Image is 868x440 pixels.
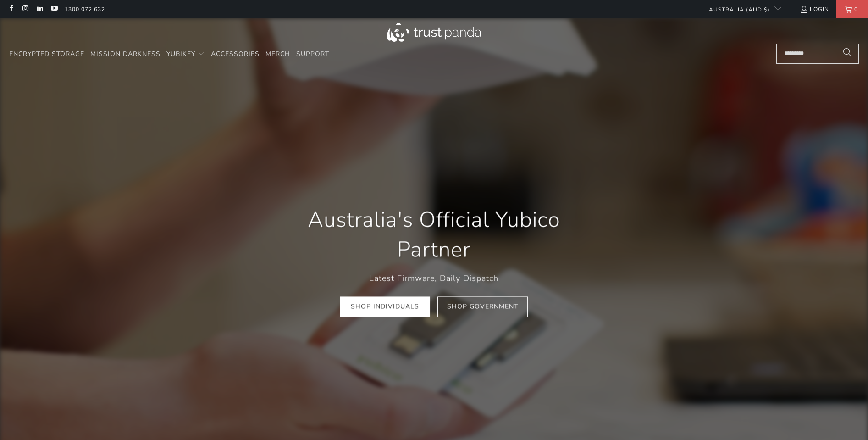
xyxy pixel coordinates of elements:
h1: Australia's Official Yubico Partner [282,205,585,265]
summary: YubiKey [166,44,205,65]
a: Mission Darkness [90,44,160,65]
a: Merch [265,44,290,65]
a: Accessories [211,44,260,65]
a: Support [296,44,329,65]
span: Mission Darkness [90,50,160,58]
span: Encrypted Storage [9,50,84,58]
span: Accessories [211,50,260,58]
p: Latest Firmware, Daily Dispatch [282,272,585,285]
a: Trust Panda Australia on LinkedIn [36,6,44,13]
a: Trust Panda Australia on Instagram [21,6,29,13]
a: Shop Individuals [340,296,430,317]
a: Trust Panda Australia on YouTube [50,6,58,13]
a: Shop Government [437,296,528,317]
nav: Translation missing: en.navigation.header.main_nav [9,44,329,65]
span: Merch [265,50,290,58]
input: Search... [776,44,859,64]
button: Search [836,44,859,64]
a: 1300 072 632 [65,4,105,14]
a: Trust Panda Australia on Facebook [7,6,15,13]
a: Encrypted Storage [9,44,84,65]
img: Trust Panda Australia [387,23,481,42]
span: YubiKey [166,50,195,58]
span: Support [296,50,329,58]
a: Login [800,4,829,14]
